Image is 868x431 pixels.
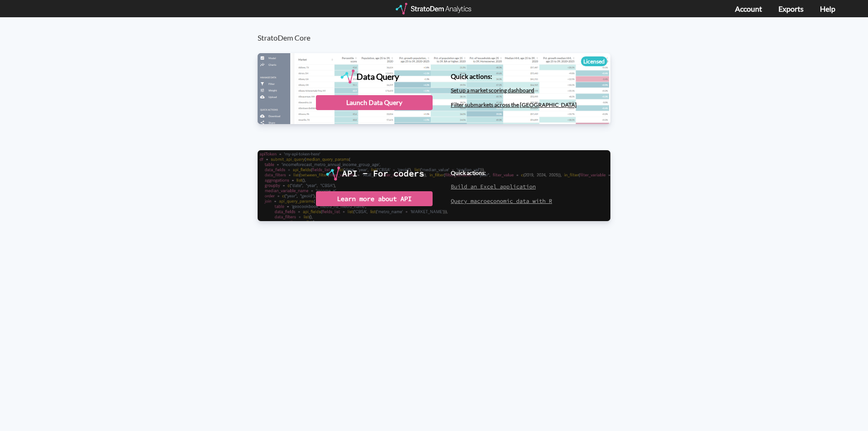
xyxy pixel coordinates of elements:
a: Exports [778,4,804,13]
a: Filter submarkets across the [GEOGRAPHIC_DATA] [451,101,577,108]
h3: StratoDem Core [258,17,620,42]
div: Launch Data Query [316,95,433,110]
h4: Quick actions: [451,73,577,80]
div: Data Query [357,70,399,83]
a: Help [820,4,835,13]
a: Account [735,4,762,13]
h4: Quick actions: [451,170,552,176]
div: API - For coders [342,167,424,181]
a: Query macroeconomic data with R [451,197,552,204]
a: Build an Excel application [451,183,536,190]
a: Set up a market scoring dashboard [451,87,534,94]
div: Licensed [581,56,607,66]
div: Learn more about API [316,191,433,206]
